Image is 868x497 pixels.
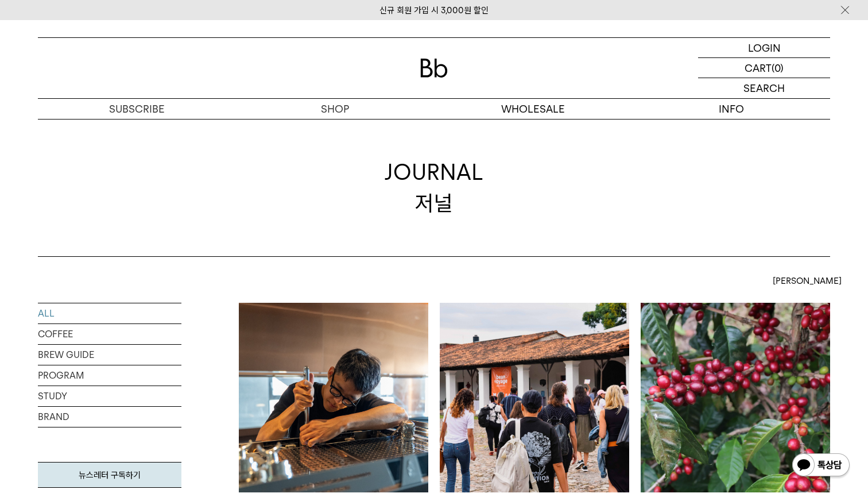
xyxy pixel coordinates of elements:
span: [PERSON_NAME] [773,274,842,288]
a: 뉴스레터 구독하기 [38,462,181,488]
a: BREW GUIDE [38,345,181,365]
a: SUBSCRIBE [38,99,236,119]
a: 신규 회원 가입 시 3,000원 할인 [379,5,489,16]
a: LOGIN [698,38,830,58]
p: (0) [772,58,784,78]
img: 어디의 커피도 아닌 '파카마라'엘살바도르에서 피어난 고유한 향미 [641,303,830,492]
a: ALL [38,303,181,323]
img: 좋은 추출이란B2B 컨설팅 팀장 어스와 나눈 대화 [239,303,428,492]
img: 카카오톡 채널 1:1 채팅 버튼 [791,452,851,480]
p: SEARCH [743,78,785,98]
a: PROGRAM [38,365,181,386]
a: CART (0) [698,58,830,78]
a: BRAND [38,407,181,427]
img: 꿈을 현실로 만드는 일빈보야지 탁승희 대표 인터뷰 [440,303,629,492]
div: JOURNAL 저널 [385,157,483,218]
img: 로고 [420,59,448,78]
a: COFFEE [38,324,181,344]
p: INFO [632,99,830,119]
p: CART [745,58,772,78]
a: STUDY [38,386,181,406]
a: SHOP [236,99,434,119]
p: LOGIN [748,38,781,57]
p: WHOLESALE [434,99,632,119]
